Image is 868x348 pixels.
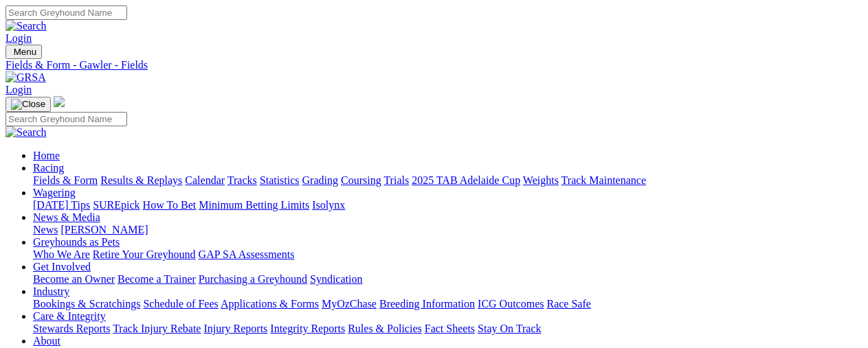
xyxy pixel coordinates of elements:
a: [PERSON_NAME] [60,224,148,235]
a: Wagering [33,187,76,198]
a: Schedule of Fees [143,298,218,310]
a: Results & Replays [100,174,182,186]
a: Industry [33,286,69,297]
a: Injury Reports [203,323,267,334]
a: ICG Outcomes [478,298,544,310]
a: Coursing [341,174,381,186]
img: Close [11,99,45,110]
a: Trials [383,174,409,186]
img: Search [5,126,47,139]
a: Bookings & Scratchings [33,298,140,310]
a: Race Safe [546,298,590,310]
a: Integrity Reports [270,323,345,334]
a: MyOzChase [322,298,377,310]
img: GRSA [5,71,46,84]
div: Get Involved [33,273,863,286]
div: Wagering [33,199,863,211]
input: Search [5,112,127,126]
a: Applications & Forms [221,298,319,310]
a: Stewards Reports [33,323,110,334]
img: Search [5,20,47,32]
input: Search [5,5,127,20]
a: Stay On Track [478,323,541,334]
a: Statistics [260,174,300,186]
span: Menu [14,47,36,57]
a: Syndication [310,273,362,285]
a: Track Maintenance [561,174,646,186]
a: Purchasing a Greyhound [199,273,307,285]
a: Isolynx [312,199,345,211]
div: News & Media [33,224,863,236]
a: Who We Are [33,248,90,260]
a: Track Injury Rebate [113,323,201,334]
a: Minimum Betting Limits [199,199,309,211]
a: Breeding Information [379,298,475,310]
div: Care & Integrity [33,323,863,335]
div: Greyhounds as Pets [33,248,863,261]
a: Become an Owner [33,273,115,285]
a: Greyhounds as Pets [33,236,120,248]
a: Get Involved [33,261,91,272]
a: Calendar [185,174,225,186]
a: Login [5,84,32,95]
a: Retire Your Greyhound [93,248,196,260]
a: Become a Trainer [118,273,196,285]
a: Fields & Form [33,174,98,186]
a: Weights [523,174,559,186]
div: Racing [33,174,863,187]
a: Care & Integrity [33,310,106,322]
a: [DATE] Tips [33,199,90,211]
button: Toggle navigation [5,45,42,59]
a: Login [5,32,32,44]
a: Fields & Form - Gawler - Fields [5,59,863,71]
a: Tracks [227,174,257,186]
a: GAP SA Assessments [199,248,295,260]
button: Toggle navigation [5,97,51,112]
a: 2025 TAB Adelaide Cup [412,174,520,186]
a: News & Media [33,211,100,223]
div: Industry [33,298,863,310]
a: Racing [33,162,64,174]
a: News [33,224,58,235]
img: logo-grsa-white.png [54,96,65,107]
a: Rules & Policies [348,323,422,334]
a: SUREpick [93,199,140,211]
a: Grading [302,174,338,186]
a: Fact Sheets [425,323,475,334]
a: Home [33,150,60,161]
a: About [33,335,60,347]
a: How To Bet [143,199,197,211]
